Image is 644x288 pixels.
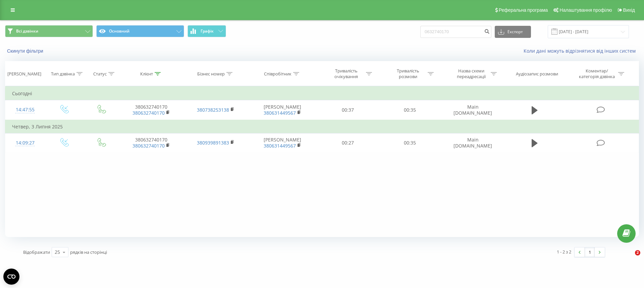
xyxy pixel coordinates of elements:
div: Бізнес номер [197,71,225,77]
td: 00:37 [317,100,379,120]
button: Експорт [495,26,531,38]
a: 1 [585,247,595,257]
button: Всі дзвінки [5,25,93,37]
a: 380631449567 [264,110,296,116]
div: Тип дзвінка [51,71,75,77]
td: [PERSON_NAME] [248,100,317,120]
td: [PERSON_NAME] [248,133,317,153]
td: Main [DOMAIN_NAME] [441,100,505,120]
a: 380632740170 [132,142,165,149]
span: Відображати [23,249,50,255]
div: 25 [55,249,60,255]
div: 1 - 2 з 2 [557,248,571,255]
div: Коментар/категорія дзвінка [577,68,616,79]
div: Співробітник [264,71,291,77]
button: Графік [187,25,226,37]
div: Тривалість розмови [390,68,426,79]
input: Пошук за номером [420,26,491,38]
div: [PERSON_NAME] [7,71,41,77]
span: Графік [201,29,214,34]
span: Вихід [623,7,635,13]
td: 380632740170 [119,133,183,153]
div: Тривалість очікування [328,68,364,79]
a: 380939891383 [197,139,229,146]
td: 00:35 [379,133,440,153]
td: 00:35 [379,100,440,120]
button: Open CMP widget [3,269,19,285]
div: Аудіозапис розмови [516,71,558,77]
td: Сьогодні [5,87,639,100]
span: Реферальна програма [499,7,548,13]
span: рядків на сторінці [70,249,107,255]
a: Коли дані можуть відрізнятися вiд інших систем [524,48,639,54]
a: 380738253138 [197,107,229,113]
div: Клієнт [140,71,153,77]
td: 00:27 [317,133,379,153]
div: 14:47:55 [12,103,38,116]
a: 380631449567 [264,142,296,149]
a: 380632740170 [132,110,165,116]
button: Скинути фільтри [5,48,47,54]
iframe: Intercom live chat [621,250,637,266]
div: 14:09:27 [12,136,38,150]
div: Назва схеми переадресації [453,68,489,79]
span: 2 [635,250,640,255]
button: Основний [96,25,184,37]
td: Четвер, 3 Липня 2025 [5,120,639,133]
td: Main [DOMAIN_NAME] [441,133,505,153]
td: 380632740170 [119,100,183,120]
span: Налаштування профілю [559,7,612,13]
div: Статус [93,71,107,77]
span: Всі дзвінки [16,28,38,34]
